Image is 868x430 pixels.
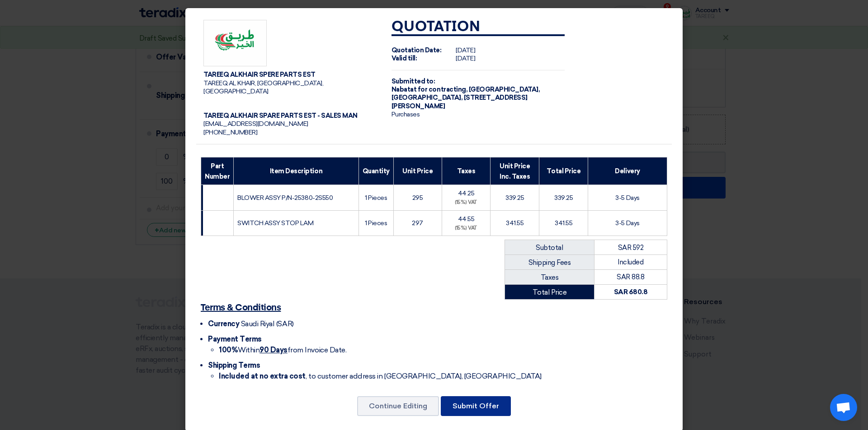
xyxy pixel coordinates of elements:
font: Included [618,258,643,266]
font: Currency [208,319,239,328]
font: TAREEQ ALKHAIR SPERE PARTS EST [203,71,316,79]
font: TAREEQ ALKHAIR SPARE PARTS EST - SALES MAN [203,112,358,120]
font: (15%) VAT [455,199,477,205]
font: 90 Days [259,346,288,354]
font: 341.55 [506,219,524,227]
font: 339.25 [554,194,573,202]
font: 3-5 Days [615,194,639,202]
font: Subtotal [536,244,563,252]
font: Saudi Riyal (SAR) [241,319,294,328]
font: 44.55 [458,215,475,223]
font: 297 [412,219,423,227]
font: [PHONE_NUMBER] [203,129,257,136]
font: Part Number [205,162,230,180]
font: SWITCH ASSY STOP LAM [237,219,313,227]
font: from Invoice Date. [288,346,346,354]
font: 295 [412,194,423,202]
font: Shipping Fees [528,259,571,267]
font: Terms & Conditions [201,303,281,312]
font: [GEOGRAPHIC_DATA], [GEOGRAPHIC_DATA], [STREET_ADDRESS] [392,86,540,102]
font: Quantity [363,167,390,175]
font: 100% [219,346,238,354]
font: Payment Terms [208,335,262,343]
font: Total Price [533,288,567,296]
font: 44.25 [458,190,475,197]
font: 1 Pieces [365,219,387,227]
button: Submit Offer [441,396,511,416]
font: Item Description [270,167,322,175]
font: Shipping Terms [208,361,260,370]
font: Taxes [541,273,559,282]
font: SAR 88.8 [617,273,644,281]
a: Open chat [830,394,857,421]
font: [PERSON_NAME] [392,102,445,110]
font: Quotation Date: [392,46,442,54]
font: [EMAIL_ADDRESS][DOMAIN_NAME] [203,120,308,128]
button: Continue Editing [357,396,439,416]
font: Total Price [547,167,581,175]
font: Nabatat for contracting, [392,86,467,93]
font: BLOWER ASSY P/N-25380-2S550 [237,194,333,202]
font: , to customer address in [GEOGRAPHIC_DATA], [GEOGRAPHIC_DATA] [306,372,542,380]
font: 3-5 Days [615,219,639,227]
font: 341.55 [555,219,572,227]
font: Taxes [457,167,476,175]
font: 339.25 [505,194,524,202]
font: Within [238,346,259,354]
font: (15%) VAT [455,225,477,231]
font: Valid till: [392,55,417,62]
font: Unit Price Inc. Taxes [500,162,530,180]
font: Quotation [392,20,481,34]
font: [DATE] [456,55,475,62]
font: Purchases [392,111,420,118]
font: Delivery [615,167,640,175]
font: Submitted to: [392,78,435,85]
font: SAR 680.8 [614,288,648,296]
font: TAREEQ AL KHAIR, [GEOGRAPHIC_DATA], [GEOGRAPHIC_DATA] [203,79,323,95]
font: Unit Price [402,167,433,175]
font: Submit Offer [453,402,499,410]
font: [DATE] [456,46,475,54]
img: Company Logo [203,20,267,67]
font: 1 Pieces [365,194,387,202]
font: SAR 592 [618,244,644,252]
font: Continue Editing [369,402,427,410]
font: Included at no extra cost [219,372,306,380]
